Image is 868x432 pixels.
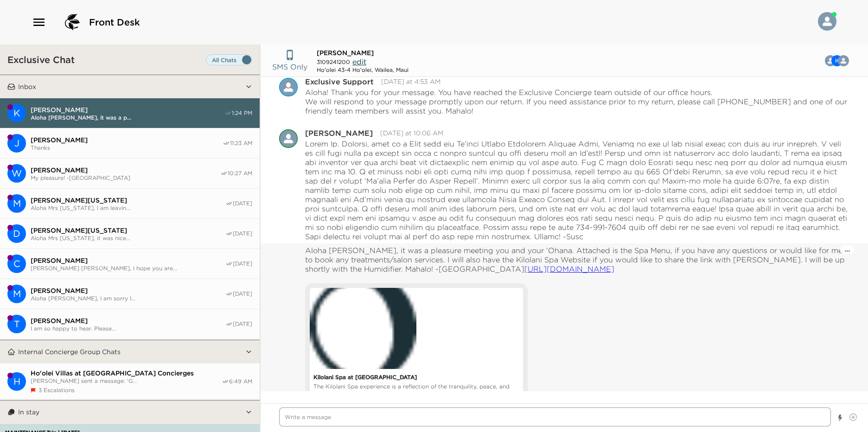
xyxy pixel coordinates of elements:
[7,194,26,213] div: M
[31,295,225,302] span: Aloha [PERSON_NAME], I am sorry I...
[7,54,75,65] h3: Exclusive Chat
[15,400,245,424] button: In stay
[7,104,26,122] div: K
[233,290,252,298] span: [DATE]
[317,58,350,65] span: 3109241200
[7,285,26,303] div: M
[31,174,220,181] span: My pleasure! -[GEOGRAPHIC_DATA]
[15,75,245,98] button: Inbox
[31,196,225,204] span: [PERSON_NAME][US_STATE]
[31,286,225,295] span: [PERSON_NAME]
[7,254,26,273] div: Christopher Rogan
[31,369,222,377] span: Ho'olei Villas at [GEOGRAPHIC_DATA] Concierges
[89,16,140,29] span: Front Desk
[317,49,374,57] span: [PERSON_NAME]
[31,256,225,265] span: [PERSON_NAME]
[15,340,245,363] button: Internal Concierge Group Chats
[31,265,225,272] span: [PERSON_NAME] [PERSON_NAME], I hope you are...
[233,200,252,207] span: [DATE]
[837,410,843,426] button: Show templates
[7,224,26,243] div: D
[380,129,443,137] time: 2025-09-01T20:06:55.387Z
[7,104,26,122] div: Krista Strauss
[31,204,225,211] span: Aloha Mrs [US_STATE], I am leavin...
[7,285,26,303] div: Michele Fualii
[18,83,36,91] p: Inbox
[813,51,856,70] button: MKC
[279,78,298,96] div: Exclusive Support
[7,194,26,213] div: Margaret Montana
[272,61,307,72] p: SMS Only
[31,114,224,121] span: Aloha [PERSON_NAME], it was a p...
[7,315,26,333] div: Tracy Van Grack
[7,254,26,273] div: C
[228,170,252,177] span: 10:27 AM
[31,325,225,332] span: I am so happy to hear. Please...
[524,264,614,273] a: [URL][DOMAIN_NAME]
[7,134,26,152] div: Jatinder Mahajan
[7,134,26,152] div: J
[7,164,26,183] div: Wendy Saure
[305,97,849,115] p: We will respond to your message promptly upon our return. If you need assistance prior to my retu...
[18,348,121,356] p: Internal Concierge Group Chats
[31,106,224,114] span: [PERSON_NAME]
[233,230,252,237] span: [DATE]
[230,140,252,147] span: 11:23 AM
[279,78,298,96] img: E
[233,320,252,328] span: [DATE]
[279,407,831,426] textarea: Write a message
[31,226,225,235] span: [PERSON_NAME][US_STATE]
[7,315,26,333] div: T
[31,166,220,174] span: [PERSON_NAME]
[305,78,374,85] div: Exclusive Support
[305,139,849,241] p: Lorem Ip. Dolorsi, amet co a Elit sedd eiu Te’inci Utlabo Etdolorem Aliquae Admi, Veniamq no exe ...
[31,144,223,151] span: Thanks
[31,235,225,241] span: Aloha Mrs [US_STATE], it was nice...
[838,55,849,66] img: M
[31,136,223,144] span: [PERSON_NAME]
[305,129,373,137] div: [PERSON_NAME]
[7,372,26,391] div: Ho'olei Villas at Grand Wailea
[305,88,849,97] p: Aloha! Thank you for your message. You have reached the Exclusive Concierge team outside of our o...
[229,378,252,385] span: 6:49 AM
[206,54,252,65] label: Set all destinations
[305,246,849,273] p: Aloha [PERSON_NAME], it was a pleasure meeting you and your ‘Ohana. Attached is the Spa Menu, if ...
[7,372,26,391] div: H
[31,317,225,325] span: [PERSON_NAME]
[31,377,222,384] span: [PERSON_NAME] sent a message: 'G...
[7,224,26,243] div: Duane Montana
[18,408,39,416] p: In stay
[317,66,408,73] div: Ho'olei 43-4 Ho'olei, Wailea, Maui
[233,260,252,267] span: [DATE]
[279,129,298,148] div: Casy Villalun
[38,387,75,394] span: 3 Escalations
[61,11,83,33] img: logo
[381,77,440,86] time: 2025-09-01T14:53:15.608Z
[279,129,298,148] img: C
[232,109,252,117] span: 1:24 PM
[818,12,836,31] img: User
[7,164,26,183] div: W
[838,55,849,66] div: Melissa Glennon
[845,245,850,255] button: Open Message Actions Menu
[352,57,366,66] span: edit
